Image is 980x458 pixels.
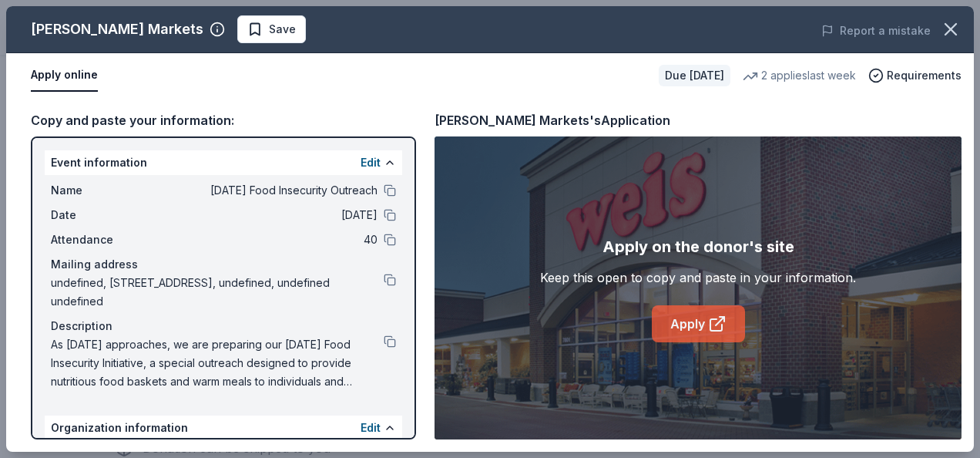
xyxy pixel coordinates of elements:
div: Due [DATE] [659,65,730,86]
span: Attendance [51,231,154,249]
button: Edit [361,419,381,437]
span: Requirements [887,66,962,85]
div: Event information [45,150,402,175]
div: Apply on the donor's site [602,234,794,259]
span: [DATE] [154,206,378,224]
button: Report a mistake [821,22,931,40]
div: Description [51,317,396,335]
a: Apply [652,305,745,342]
div: Mailing address [51,255,396,274]
button: Save [237,15,306,43]
div: Copy and paste your information: [31,110,416,130]
span: undefined, [STREET_ADDRESS], undefined, undefined undefined [51,274,384,311]
div: Keep this open to copy and paste in your information. [540,268,856,287]
button: Edit [361,153,381,172]
button: Requirements [868,66,962,85]
button: Apply online [31,59,98,92]
div: Organization information [45,416,402,440]
span: As [DATE] approaches, we are preparing our [DATE] Food Insecurity Initiative, a special outreach ... [51,335,384,391]
div: [PERSON_NAME] Markets [31,17,203,42]
span: Name [51,181,154,200]
span: Date [51,206,154,224]
span: [DATE] Food Insecurity Outreach [154,181,378,200]
span: 40 [154,231,378,249]
div: [PERSON_NAME] Markets's Application [435,110,670,130]
span: Save [269,20,296,39]
div: 2 applies last week [743,66,856,85]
